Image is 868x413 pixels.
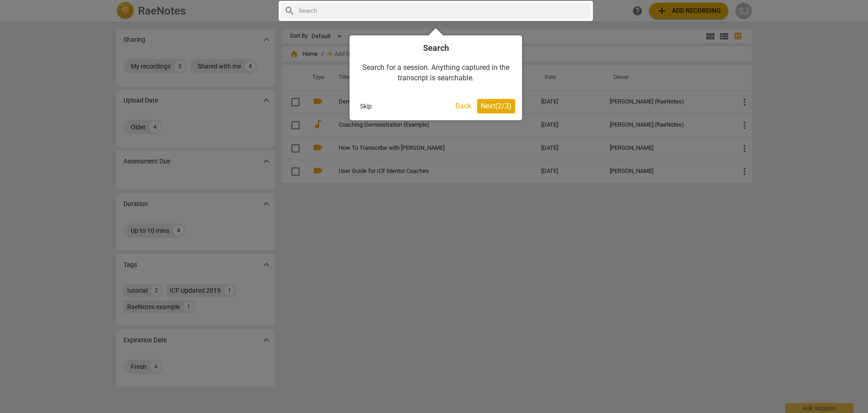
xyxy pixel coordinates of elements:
button: Skip [356,99,375,113]
div: Search for a session. Anything captured in the transcript is searchable. [356,54,515,92]
button: Back [452,99,475,113]
h4: Search [356,42,515,54]
button: Next [477,99,515,113]
span: Next ( 2 / 3 ) [481,102,512,110]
